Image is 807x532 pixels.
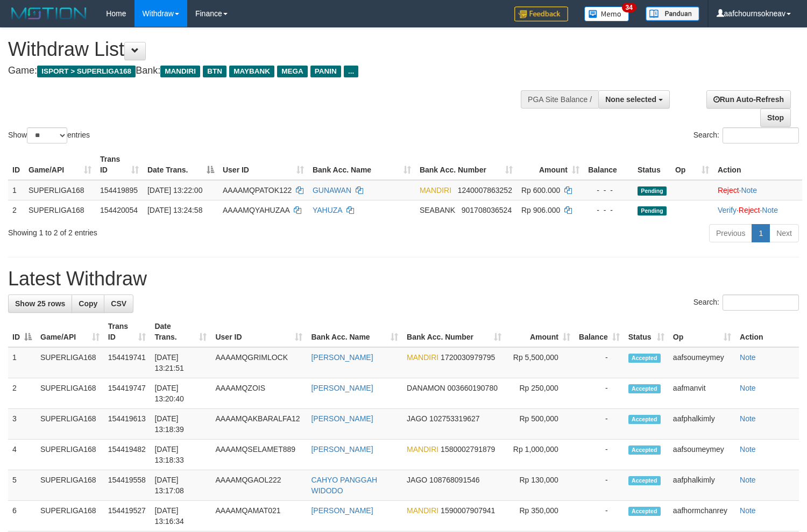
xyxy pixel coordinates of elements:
th: Action [713,149,802,180]
td: Rp 130,000 [506,470,575,501]
td: SUPERLIGA168 [36,501,104,531]
span: Copy 003660190780 to clipboard [448,384,498,392]
td: AAAAMQSELAMET889 [211,440,307,470]
span: JAGO [407,414,427,423]
span: JAGO [407,476,427,484]
th: Action [735,317,799,347]
td: Rp 1,000,000 [506,440,575,470]
img: Button%20Memo.svg [584,6,629,21]
th: Status: activate to sort column ascending [624,317,669,347]
img: panduan.png [646,6,699,21]
td: [DATE] 13:16:34 [150,501,211,531]
a: Reject [739,206,760,214]
span: MEGA [277,66,308,77]
td: · [713,180,802,200]
td: 154419482 [104,440,151,470]
th: Op: activate to sort column ascending [671,149,713,180]
td: Rp 250,000 [506,378,575,409]
th: Balance: activate to sort column ascending [575,317,624,347]
td: 154419741 [104,347,151,378]
td: 154419613 [104,409,151,440]
a: Note [740,476,756,484]
a: Note [741,186,757,195]
td: 3 [8,409,36,440]
th: Balance [584,149,633,180]
a: Note [740,506,756,515]
th: Trans ID: activate to sort column ascending [96,149,143,180]
td: - [575,378,624,409]
td: - [575,347,624,378]
a: Next [769,224,799,242]
a: CAHYO PANGGAH WIDODO [311,476,377,495]
th: ID [8,149,24,180]
td: 5 [8,470,36,501]
td: [DATE] 13:21:51 [150,347,211,378]
td: 2 [8,378,36,409]
td: [DATE] 13:18:33 [150,440,211,470]
td: Rp 5,500,000 [506,347,575,378]
th: Bank Acc. Number: activate to sort column ascending [415,149,517,180]
td: Rp 500,000 [506,409,575,440]
span: Copy 901708036524 to clipboard [462,206,512,214]
td: SUPERLIGA168 [36,347,104,378]
span: 154420054 [100,206,138,214]
span: [DATE] 13:22:00 [147,186,202,195]
div: - - - [588,205,629,215]
span: Accepted [628,354,661,363]
a: Note [740,353,756,362]
td: - [575,440,624,470]
div: PGA Site Balance / [521,90,598,109]
th: Bank Acc. Name: activate to sort column ascending [308,149,415,180]
span: Copy 1590007907941 to clipboard [441,506,495,515]
td: SUPERLIGA168 [36,409,104,440]
span: 34 [622,3,636,12]
td: 2 [8,200,24,220]
div: Showing 1 to 2 of 2 entries [8,223,328,238]
td: aafmanvit [669,378,735,409]
span: Accepted [628,507,661,516]
th: Bank Acc. Number: activate to sort column ascending [402,317,506,347]
td: 154419558 [104,470,151,501]
td: 154419527 [104,501,151,531]
span: Copy 1720030979795 to clipboard [441,353,495,362]
h1: Withdraw List [8,39,527,60]
td: AAAAMQZOIS [211,378,307,409]
span: Accepted [628,476,661,485]
span: CSV [111,299,126,308]
label: Search: [693,127,799,143]
th: Date Trans.: activate to sort column descending [143,149,218,180]
td: aafsoumeymey [669,347,735,378]
span: MANDIRI [407,353,438,362]
th: Trans ID: activate to sort column ascending [104,317,151,347]
h4: Game: Bank: [8,66,527,76]
input: Search: [723,127,799,143]
span: DANAMON [407,384,445,392]
span: Copy 102753319627 to clipboard [429,414,479,423]
span: Copy 1240007863252 to clipboard [458,186,512,195]
span: MANDIRI [407,445,438,454]
a: 1 [752,224,770,242]
img: Feedback.jpg [514,6,568,21]
label: Show entries [8,127,90,143]
span: SEABANK [420,206,455,214]
td: AAAAMQAKBARALFA12 [211,409,307,440]
span: Rp 906.000 [521,206,560,214]
td: 6 [8,501,36,531]
a: Stop [760,109,791,127]
span: MAYBANK [229,66,274,77]
a: Show 25 rows [8,294,72,313]
th: ID: activate to sort column descending [8,317,36,347]
span: MANDIRI [407,506,438,515]
span: Accepted [628,445,661,455]
span: ... [344,66,358,77]
a: [PERSON_NAME] [311,414,373,423]
span: Rp 600.000 [521,186,560,195]
td: AAAAMQGRIMLOCK [211,347,307,378]
th: User ID: activate to sort column ascending [218,149,308,180]
th: Op: activate to sort column ascending [669,317,735,347]
td: SUPERLIGA168 [36,440,104,470]
span: ISPORT > SUPERLIGA168 [37,66,136,77]
td: SUPERLIGA168 [36,470,104,501]
span: BTN [203,66,226,77]
th: Date Trans.: activate to sort column ascending [150,317,211,347]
